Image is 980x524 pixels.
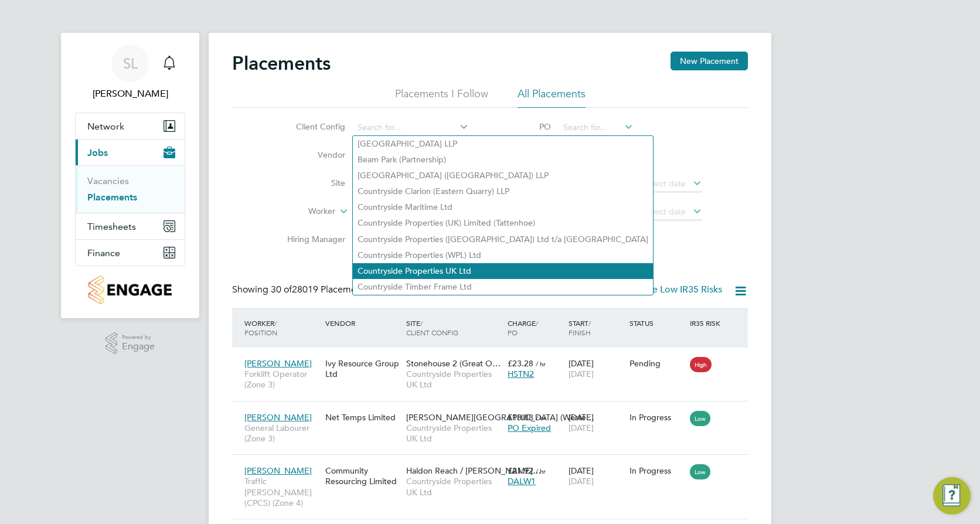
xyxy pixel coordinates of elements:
[629,358,685,369] div: Pending
[244,476,319,508] span: Traffic [PERSON_NAME] (CPCS) (Zone 4)
[87,175,129,186] a: Vacancies
[268,206,335,217] label: Worker
[687,312,727,334] div: IR35 Risk
[559,120,634,136] input: Search for...
[271,284,292,295] span: 30 of
[244,369,319,390] span: Forklift Operator (Zone 3)
[406,318,458,337] span: / Client Config
[629,412,685,423] div: In Progress
[569,423,594,433] span: [DATE]
[566,406,627,439] div: [DATE]
[244,318,277,337] span: / Position
[87,121,124,132] span: Network
[508,318,538,337] span: / PO
[623,284,722,295] label: Hide Low IR35 Risks
[76,240,185,266] button: Finance
[627,312,688,334] div: Status
[244,465,312,476] span: [PERSON_NAME]
[353,152,653,168] li: Beam Park (Partnership)
[353,136,653,152] li: [GEOGRAPHIC_DATA] LLP
[569,318,591,337] span: / Finish
[122,332,155,342] span: Powered by
[395,87,488,108] li: Placements I Follow
[566,352,627,385] div: [DATE]
[353,199,653,215] li: Countryside Maritime Ltd
[508,476,536,486] span: DALW1
[87,247,120,258] span: Finance
[244,423,319,444] span: General Labourer (Zone 3)
[536,413,546,422] span: / hr
[278,149,345,160] label: Vendor
[508,369,534,379] span: HSTN2
[75,45,185,101] a: SL[PERSON_NAME]
[690,357,712,372] span: High
[353,215,653,231] li: Countryside Properties (UK) Limited (Tattenhoe)
[322,406,403,428] div: Net Temps Limited
[89,275,171,304] img: countryside-properties-logo-retina.png
[75,87,185,101] span: Selda Lee
[75,275,185,304] a: Go to home page
[406,465,541,476] span: Haldon Reach / [PERSON_NAME]…
[76,165,185,213] div: Jobs
[122,342,155,352] span: Engage
[76,113,185,139] button: Network
[244,412,312,423] span: [PERSON_NAME]
[569,476,594,486] span: [DATE]
[644,178,686,189] span: Select date
[353,247,653,263] li: Countryside Properties (WPL) Ltd
[353,279,653,295] li: Countryside Timber Frame Ltd
[61,33,199,318] nav: Main navigation
[87,221,136,232] span: Timesheets
[406,369,502,390] span: Countryside Properties UK Ltd
[322,312,403,334] div: Vendor
[629,465,685,476] div: In Progress
[690,411,710,426] span: Low
[241,312,322,343] div: Worker
[406,476,502,497] span: Countryside Properties UK Ltd
[569,369,594,379] span: [DATE]
[76,139,185,165] button: Jobs
[232,284,371,296] div: Showing
[644,206,686,217] span: Select date
[518,87,586,108] li: All Placements
[508,358,533,369] span: £23.28
[271,284,369,295] span: 28019 Placements
[505,312,566,343] div: Charge
[508,423,551,433] span: PO Expired
[244,358,312,369] span: [PERSON_NAME]
[322,352,403,385] div: Ivy Resource Group Ltd
[353,232,653,247] li: Countryside Properties ([GEOGRAPHIC_DATA]) Ltd t/a [GEOGRAPHIC_DATA]
[933,477,971,515] button: Engage Resource Center
[241,406,748,416] a: [PERSON_NAME]General Labourer (Zone 3)Net Temps Limited[PERSON_NAME][GEOGRAPHIC_DATA] (Weste…Coun...
[322,460,403,492] div: Community Resourcing Limited
[278,234,345,244] label: Hiring Manager
[232,52,331,75] h2: Placements
[566,460,627,492] div: [DATE]
[566,312,627,343] div: Start
[106,332,155,355] a: Powered byEngage
[508,465,533,476] span: £21.92
[353,263,653,279] li: Countryside Properties UK Ltd
[87,147,108,158] span: Jobs
[536,467,546,475] span: / hr
[498,121,551,132] label: PO
[278,121,345,132] label: Client Config
[671,52,748,70] button: New Placement
[123,56,138,71] span: SL
[353,183,653,199] li: Countryside Clarion (Eastern Quarry) LLP
[241,459,748,469] a: [PERSON_NAME]Traffic [PERSON_NAME] (CPCS) (Zone 4)Community Resourcing LimitedHaldon Reach / [PER...
[353,168,653,183] li: [GEOGRAPHIC_DATA] ([GEOGRAPHIC_DATA]) LLP
[536,359,546,368] span: / hr
[76,213,185,239] button: Timesheets
[278,178,345,188] label: Site
[406,358,501,369] span: Stonehouse 2 (Great O…
[353,120,469,136] input: Search for...
[690,464,710,479] span: Low
[241,352,748,362] a: [PERSON_NAME]Forklift Operator (Zone 3)Ivy Resource Group LtdStonehouse 2 (Great O…Countryside Pr...
[403,312,505,343] div: Site
[406,412,594,423] span: [PERSON_NAME][GEOGRAPHIC_DATA] (Weste…
[508,412,533,423] span: £18.88
[406,423,502,444] span: Countryside Properties UK Ltd
[87,192,137,203] a: Placements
